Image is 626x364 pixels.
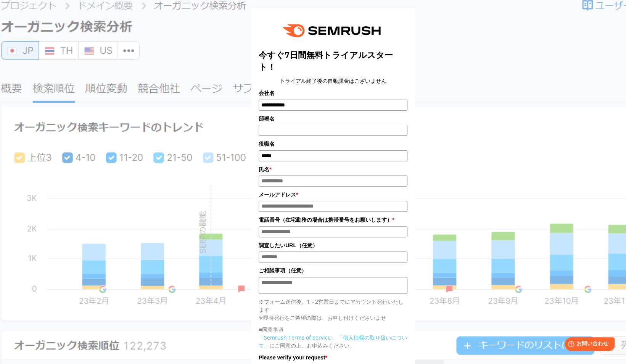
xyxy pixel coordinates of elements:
label: 役職名 [259,140,407,148]
label: 電話番号（在宅勤務の場合は携帯番号をお願いします） [259,216,407,224]
label: 調査したいURL（任意） [259,241,407,250]
label: 氏名 [259,165,407,174]
img: e6a379fe-ca9f-484e-8561-e79cf3a04b3f.png [277,16,389,45]
p: にご同意の上、お申込みください。 [259,333,407,350]
a: 「Semrush Terms of Service」 [259,334,336,341]
label: ご相談事項（任意） [259,266,407,275]
title: 今すぐ7日間無料トライアルスタート！ [259,49,407,73]
label: 部署名 [259,114,407,123]
label: Please verify your request [259,353,407,362]
center: トライアル終了後の自動課金はございません [259,77,407,85]
label: メールアドレス [259,190,407,199]
label: 会社名 [259,89,407,97]
p: ※フォーム送信後、1～2営業日までにアカウント発行いたします ※即時発行をご希望の際は、お申し付けくださいませ [259,298,407,322]
iframe: Help widget launcher [558,334,618,356]
p: ■同意事項 [259,325,407,333]
a: 「個人情報の取り扱いについて」 [259,334,407,349]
